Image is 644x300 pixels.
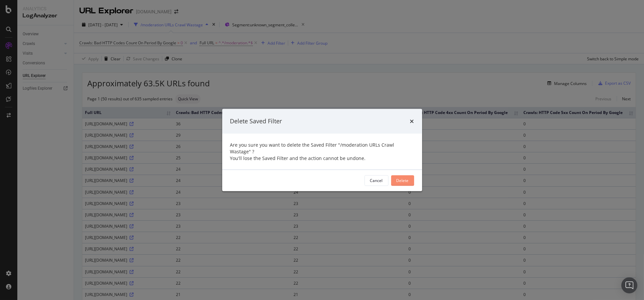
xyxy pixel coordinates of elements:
[396,178,409,183] div: Delete
[410,117,414,126] div: times
[230,155,414,161] div: You'll lose the Saved Filter and the action cannot be undone.
[621,277,637,293] div: Open Intercom Messenger
[230,117,282,126] div: Delete Saved Filter
[364,175,388,186] button: Cancel
[370,178,383,183] div: Cancel
[222,109,422,191] div: modal
[230,141,414,155] div: Are you sure you want to delete the Saved Filter " /moderation URLs Crawl Wastage " ?
[391,175,414,186] button: Delete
